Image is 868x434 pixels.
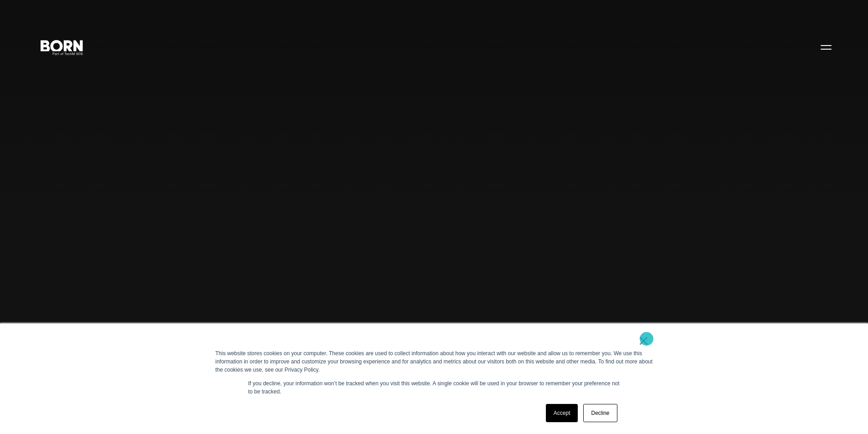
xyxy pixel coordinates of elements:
a: × [638,337,649,345]
a: Accept [546,404,578,422]
p: If you decline, your information won’t be tracked when you visit this website. A single cookie wi... [248,379,620,396]
div: This website stores cookies on your computer. These cookies are used to collect information about... [216,349,653,374]
button: Open [815,37,837,56]
a: Decline [583,404,617,422]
